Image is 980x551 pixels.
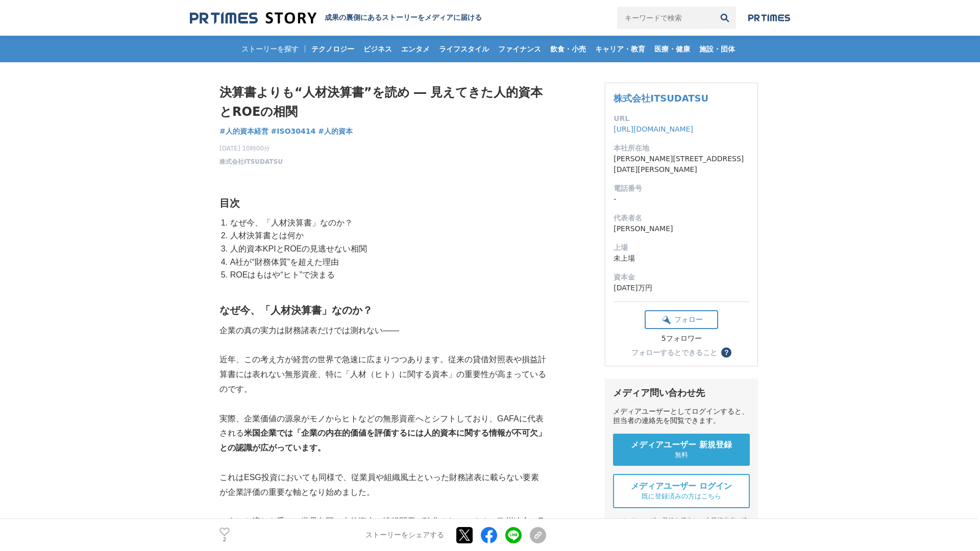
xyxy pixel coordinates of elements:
span: ？ [723,349,730,356]
dt: 本社所在地 [614,143,749,154]
a: ライフスタイル [435,36,493,62]
a: #ISO30414 [271,126,316,137]
span: メディアユーザー 新規登録 [631,440,732,450]
a: メディアユーザー 新規登録 無料 [613,434,750,466]
span: #人的資本経営 [219,127,268,136]
p: 近年、この考え方が経営の世界で急速に広まりつつあります。従来の貸借対照表や損益計算書には表れない無形資産、特に「人材（ヒト）に関する資本」の重要性が高まっているのです。 [219,353,546,396]
span: 飲食・小売 [546,44,590,54]
p: これはESG投資においても同様で、従業員や組織風土といった財務諸表に載らない要素が企業評価の重要な軸となり始めました。 [219,470,546,500]
a: テクノロジー [307,36,358,62]
a: 施設・団体 [695,36,739,62]
p: ストーリーをシェアする [365,531,444,540]
li: A社が“財務体質”を超えた理由 [228,256,546,269]
a: 株式会社ITSUDATSU [219,157,283,166]
li: 人材決算書とは何か [228,229,546,242]
span: 施設・団体 [695,44,739,54]
a: [URL][DOMAIN_NAME] [614,125,693,133]
a: ビジネス [359,36,396,62]
p: 実際、企業価値の源泉がモノからヒトなどの無形資産へとシフトしており、GAFAに代表される [219,412,546,456]
h1: 決算書よりも“人材決算書”を読め ― 見えてきた人的資本とROEの相関 [219,83,546,122]
span: エンタメ [397,44,434,54]
li: ROEはもはや“ヒト”で決まる [228,268,546,282]
button: ？ [721,347,731,358]
dt: 資本金 [614,272,749,283]
a: 株式会社ITSUDATSU [614,93,708,104]
dd: 未上場 [614,253,749,264]
span: ライフスタイル [435,44,493,54]
a: キャリア・教育 [591,36,649,62]
button: 検索 [714,7,736,29]
a: エンタメ [397,36,434,62]
img: prtimes [748,14,790,22]
a: #人的資本 [318,126,353,137]
h2: 成果の裏側にあるストーリーをメディアに届ける [325,13,482,22]
dt: 電話番号 [614,183,749,194]
div: フォローするとできること [631,349,717,356]
dd: [DATE]万円 [614,283,749,293]
div: 5フォロワー [645,334,718,343]
p: 2 [219,537,230,542]
span: 医療・健康 [650,44,694,54]
span: 無料 [675,450,688,460]
span: キャリア・教育 [591,44,649,54]
strong: なぜ今、「人材決算書」なのか？ [219,305,373,316]
dt: 代表者名 [614,213,749,223]
span: ファイナンス [494,44,545,54]
dd: [PERSON_NAME][STREET_ADDRESS][DATE][PERSON_NAME] [614,154,749,175]
span: メディアユーザー ログイン [631,481,732,492]
a: 成果の裏側にあるストーリーをメディアに届ける 成果の裏側にあるストーリーをメディアに届ける [190,11,482,25]
p: 企業の真の実力は財務諸表だけでは測れない―― [219,323,546,338]
a: ファイナンス [494,36,545,62]
div: メディア問い合わせ先 [613,387,750,399]
span: [DATE] 10時00分 [219,144,283,153]
li: 人的資本KPIとROEの見逃せない相関 [228,242,546,256]
dt: URL [614,113,749,124]
span: #ISO30414 [271,127,316,136]
span: #人的資本 [318,127,353,136]
dd: - [614,194,749,205]
strong: 米国企業では「企業の内在的価値を評価するには人的資本に関する情報が不可欠」との認識が広がっています。 [219,429,546,452]
div: メディアユーザーとしてログインすると、担当者の連絡先を閲覧できます。 [613,407,750,425]
span: 既に登録済みの方はこちら [642,492,721,501]
a: 医療・健康 [650,36,694,62]
span: テクノロジー [307,44,358,54]
a: #人的資本経営 [219,126,268,137]
button: フォロー [645,310,718,329]
input: キーワードで検索 [617,7,714,29]
a: メディアユーザー ログイン 既に登録済みの方はこちら [613,474,750,508]
dd: [PERSON_NAME] [614,223,749,234]
li: なぜ今、「人材決算書」なのか？ [228,216,546,230]
span: ビジネス [359,44,396,54]
img: 成果の裏側にあるストーリーをメディアに届ける [190,11,316,25]
dt: 上場 [614,242,749,253]
a: 飲食・小売 [546,36,590,62]
strong: 目次 [219,197,240,209]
